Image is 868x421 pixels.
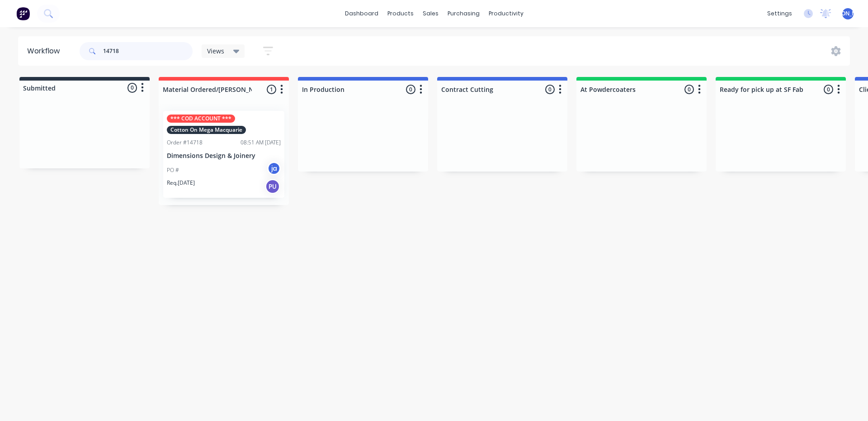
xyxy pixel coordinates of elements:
[443,7,484,20] div: purchasing
[241,139,281,147] div: 08:51 AM [DATE]
[167,126,246,134] div: Cotton On Mega Macquarie
[265,179,280,194] div: PU
[167,139,203,147] div: Order #14718
[163,111,284,198] div: *** COD ACCOUNT ***Cotton On Mega MacquarieOrder #1471808:51 AM [DATE]Dimensions Design & Joinery...
[763,7,797,20] div: settings
[484,7,528,20] div: productivity
[16,7,30,20] img: Factory
[27,46,64,57] div: Workflow
[383,7,418,20] div: products
[340,7,383,20] a: dashboard
[167,152,281,160] p: Dimensions Design & Joinery
[418,7,443,20] div: sales
[267,162,281,175] div: ja
[207,46,224,56] span: Views
[167,179,195,187] p: Req. [DATE]
[167,166,179,174] p: PO #
[103,42,193,60] input: Search for orders...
